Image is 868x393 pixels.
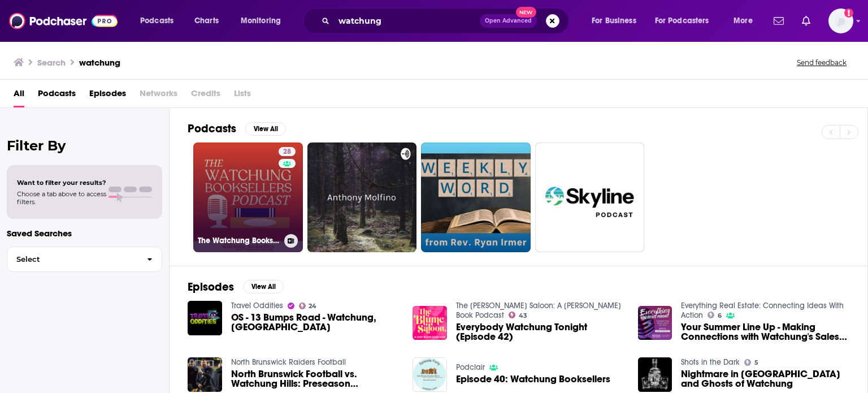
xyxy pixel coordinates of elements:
[309,304,316,309] span: 24
[734,13,753,29] span: More
[283,146,291,158] span: 28
[744,359,758,366] a: 5
[718,313,722,318] span: 6
[188,357,222,392] img: North Brunswick Football vs. Watchung Hills: Preseason Scrimmage
[7,247,162,272] button: Select
[509,312,527,318] a: 43
[754,360,758,365] span: 5
[245,122,286,136] button: View All
[769,11,788,31] a: Show notifications dropdown
[299,303,317,309] a: 24
[187,12,225,30] a: Charts
[231,301,283,310] a: Travel Oddities
[233,12,296,30] button: open menu
[140,84,177,107] span: Networks
[193,142,303,252] a: 28The Watchung Booksellers Podcast
[655,13,709,29] span: For Podcasters
[681,357,740,367] a: Shots in the Dark
[456,301,621,320] a: The Blume Saloon: A Judy Blume Book Podcast
[231,369,400,388] a: North Brunswick Football vs. Watchung Hills: Preseason Scrimmage
[188,122,286,136] a: PodcastsView All
[7,228,162,239] p: Saved Searches
[79,57,120,68] h3: watchung
[638,357,672,392] img: Nightmare in Knoxville and Ghosts of Watchung
[485,18,532,24] span: Open Advanced
[279,147,296,156] a: 28
[140,13,173,29] span: Podcasts
[456,322,624,342] a: Everybody Watchung Tonight (Episode 42)
[681,322,849,342] a: Your Summer Line Up - Making Connections with Watchung's Sales Manager Russell Williams!
[638,306,672,340] img: Your Summer Line Up - Making Connections with Watchung's Sales Manager Russell Williams!
[793,58,850,67] button: Send feedback
[198,236,280,245] h3: The Watchung Booksellers Podcast
[681,369,849,388] span: Nightmare in [GEOGRAPHIC_DATA] and Ghosts of Watchung
[14,84,24,107] a: All
[188,301,222,335] img: OS - 13 Bumps Road - Watchung, NJ
[648,12,726,30] button: open menu
[797,11,815,31] a: Show notifications dropdown
[456,362,485,372] a: Podclair
[519,313,527,318] span: 43
[188,280,284,294] a: EpisodesView All
[681,322,849,342] span: Your Summer Line Up - Making Connections with Watchung's Sales Manager [PERSON_NAME]!
[231,357,346,367] a: North Brunswick Raiders Football
[681,301,844,320] a: Everything Real Estate: Connecting Ideas With Action
[681,369,849,388] a: Nightmare in Knoxville and Ghosts of Watchung
[584,12,650,30] button: open menu
[38,84,76,107] a: Podcasts
[231,313,400,332] span: OS - 13 Bumps Road - Watchung, [GEOGRAPHIC_DATA]
[708,312,722,318] a: 6
[413,306,447,340] img: Everybody Watchung Tonight (Episode 42)
[191,84,220,107] span: Credits
[413,357,447,392] img: Episode 40: Watchung Booksellers
[17,179,106,187] span: Want to filter your results?
[188,122,236,136] h2: Podcasts
[89,84,126,107] a: Episodes
[516,7,536,18] span: New
[844,8,853,18] svg: Add a profile image
[17,190,106,206] span: Choose a tab above to access filters.
[456,374,610,384] a: Episode 40: Watchung Booksellers
[194,13,219,29] span: Charts
[243,280,284,293] button: View All
[188,280,234,294] h2: Episodes
[828,8,853,33] button: Show profile menu
[231,313,400,332] a: OS - 13 Bumps Road - Watchung, NJ
[241,13,281,29] span: Monitoring
[37,57,66,68] h3: Search
[726,12,767,30] button: open menu
[7,256,138,263] span: Select
[480,14,537,28] button: Open AdvancedNew
[9,10,118,32] img: Podchaser - Follow, Share and Rate Podcasts
[132,12,188,30] button: open menu
[592,13,636,29] span: For Business
[828,8,853,33] span: Logged in as SimonElement
[234,84,251,107] span: Lists
[7,137,162,154] h2: Filter By
[828,8,853,33] img: User Profile
[314,8,580,34] div: Search podcasts, credits, & more...
[334,12,480,30] input: Search podcasts, credits, & more...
